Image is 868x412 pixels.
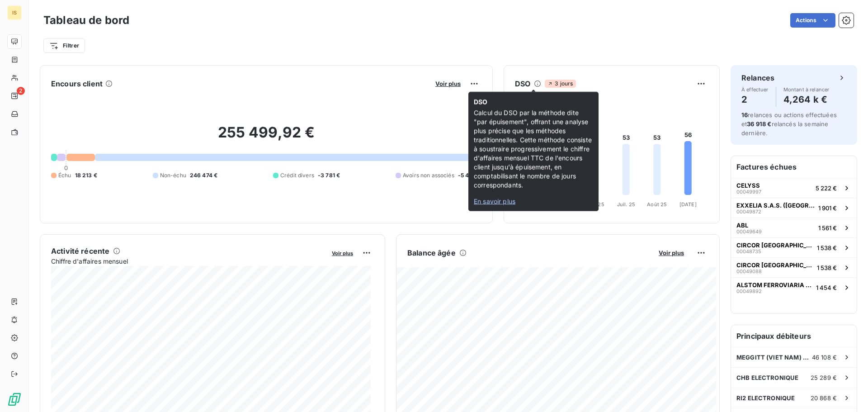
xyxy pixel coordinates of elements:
button: ALSTOM FERROVIARIA S.P.A000498921 454 € [731,277,857,297]
button: EXXELIA S.A.S. ([GEOGRAPHIC_DATA])000498721 901 € [731,198,857,218]
h4: 2 [741,92,769,107]
span: DSO [474,97,593,108]
span: relances ou actions effectuées et relancés la semaine dernière. [741,111,837,137]
h6: Encours client [51,78,103,89]
button: CELYSS000499975 222 € [731,178,857,198]
span: 1 454 € [816,284,837,291]
span: 0 [64,164,68,171]
span: 00049997 [736,189,761,194]
button: Voir plus [433,80,463,88]
span: -5 406 € [458,171,481,180]
tspan: Août 25 [647,201,667,208]
span: En savoir plus [474,197,515,205]
span: 00049872 [736,209,761,214]
img: Logo LeanPay [7,392,22,407]
button: Voir plus [656,249,687,257]
iframe: Intercom live chat [837,381,859,403]
button: Actions [790,13,835,28]
tspan: Juil. 25 [617,201,635,208]
span: 5 222 € [816,185,837,192]
span: CIRCOR [GEOGRAPHIC_DATA] [736,261,813,269]
span: 00048735 [736,249,761,254]
span: 246 474 € [190,171,217,180]
span: Crédit divers [280,171,314,180]
span: Non-échu [160,171,186,180]
span: RI2 ELECTRONIQUE [736,394,795,402]
span: CELYSS [736,182,760,189]
span: 1 561 € [818,224,837,232]
span: 2 [17,87,25,95]
span: 00049649 [736,229,762,234]
div: IS [7,5,22,20]
h4: 4,264 k € [783,92,830,107]
button: Filtrer [43,38,85,53]
h6: DSO [515,78,530,89]
span: 3 jours [545,80,576,88]
span: 00049892 [736,289,762,294]
span: 00049088 [736,269,762,274]
span: Montant à relancer [783,87,830,92]
tspan: [DATE] [679,201,697,208]
span: À effectuer [741,87,769,92]
span: 25 289 € [811,374,837,381]
span: Chiffre d'affaires mensuel [51,256,325,266]
button: CIRCOR [GEOGRAPHIC_DATA]000490881 538 € [731,257,857,277]
span: Voir plus [435,80,461,87]
span: 1 538 € [817,244,837,251]
span: EXXELIA S.A.S. ([GEOGRAPHIC_DATA]) [736,202,815,209]
span: -3 781 € [318,171,340,180]
span: 16 [741,111,748,118]
button: ABL000496491 561 € [731,218,857,237]
h6: Activité récente [51,246,109,256]
h6: Relances [741,72,774,83]
h2: 255 499,92 € [51,123,481,151]
button: CIRCOR [GEOGRAPHIC_DATA]000487351 538 € [731,237,857,257]
span: ALSTOM FERROVIARIA S.P.A [736,281,812,289]
span: 1 538 € [817,264,837,271]
span: Voir plus [659,249,684,256]
span: 46 108 € [812,354,837,361]
span: Voir plus [332,250,353,256]
button: Voir plus [329,249,356,257]
span: 20 868 € [811,394,837,402]
h6: Principaux débiteurs [731,325,857,347]
span: Calcul du DSO par la méthode dite "par épuisement", offrant une analyse plus précise que les méth... [474,108,593,189]
span: ABL [736,222,748,229]
span: 36 918 € [747,120,771,128]
h6: Factures échues [731,156,857,178]
span: Échu [58,171,71,180]
h3: Tableau de bord [43,12,129,28]
span: MEGGITT (VIET NAM) CO., LTD. [736,354,812,361]
span: CHB ELECTRONIQUE [736,374,798,381]
span: 18 213 € [75,171,97,180]
h6: Balance âgée [407,247,456,258]
span: 1 901 € [818,204,837,212]
span: Avoirs non associés [403,171,454,180]
span: CIRCOR [GEOGRAPHIC_DATA] [736,242,813,249]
